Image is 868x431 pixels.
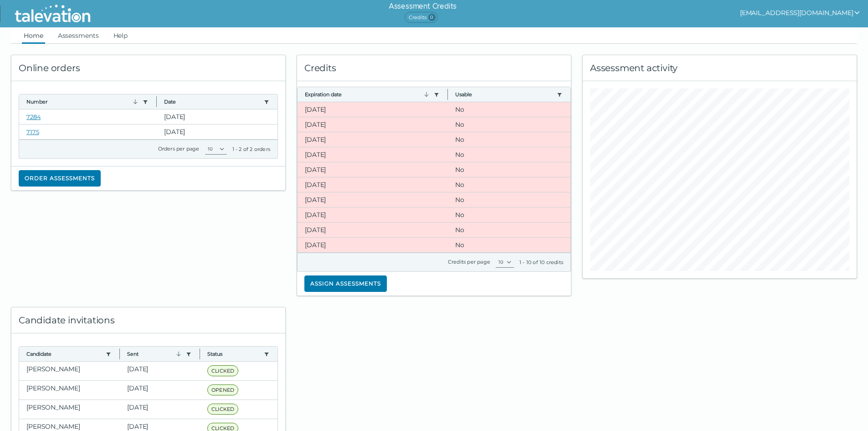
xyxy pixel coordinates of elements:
span: CLICKED [207,404,238,415]
clr-dg-cell: [DATE] [298,223,448,237]
button: show user actions [740,7,861,18]
clr-dg-cell: No [448,192,570,207]
clr-dg-cell: No [448,223,570,237]
button: Usable [455,91,553,98]
a: Home [22,27,45,44]
a: Assessments [56,27,101,44]
clr-dg-cell: [DATE] [120,381,200,400]
a: Help [112,27,130,44]
clr-dg-cell: [DATE] [298,102,448,117]
button: Column resize handle [117,344,123,363]
button: Order assessments [19,170,101,187]
button: Candidate [26,350,102,358]
div: Candidate invitations [11,307,285,333]
div: Credits [297,55,571,81]
clr-dg-cell: No [448,117,570,132]
clr-dg-cell: [PERSON_NAME] [19,362,120,380]
button: Date [164,98,260,105]
h6: Assessment Credits [389,1,457,12]
clr-dg-cell: No [448,132,570,147]
clr-dg-cell: No [448,177,570,192]
button: Column resize handle [197,344,203,363]
clr-dg-cell: [PERSON_NAME] [19,381,120,400]
clr-dg-cell: No [448,162,570,177]
button: Column resize handle [445,84,451,104]
button: Number [26,98,139,105]
clr-dg-cell: No [448,238,570,252]
button: Column resize handle [154,92,159,111]
div: 1 - 10 of 10 credits [519,259,563,266]
span: Credits [405,12,438,23]
clr-dg-cell: [DATE] [298,177,448,192]
clr-dg-cell: [DATE] [298,162,448,177]
button: Status [207,350,260,358]
button: Assign assessments [304,275,387,292]
clr-dg-cell: [DATE] [298,147,448,162]
clr-dg-cell: No [448,208,570,222]
span: CLICKED [207,365,238,376]
span: OPENED [207,384,238,395]
img: Talevation_Logo_Transparent_white.png [11,2,94,25]
clr-dg-cell: [DATE] [298,192,448,207]
div: Assessment activity [583,55,857,81]
div: 1 - 2 of 2 orders [232,145,270,153]
clr-dg-cell: [DATE] [157,125,277,139]
button: Expiration date [305,91,430,98]
clr-dg-cell: [DATE] [298,132,448,147]
clr-dg-cell: [PERSON_NAME] [19,400,120,419]
clr-dg-cell: [DATE] [298,208,448,222]
a: 7175 [26,128,39,135]
a: 7284 [26,113,41,120]
span: 0 [428,14,436,21]
clr-dg-cell: [DATE] [120,362,200,380]
clr-dg-cell: No [448,147,570,162]
label: Credits per page [448,259,490,265]
clr-dg-cell: [DATE] [120,400,200,419]
label: Orders per page [158,145,200,152]
clr-dg-cell: [DATE] [298,238,448,252]
clr-dg-cell: [DATE] [298,117,448,132]
div: Online orders [11,55,285,81]
button: Sent [127,350,182,358]
clr-dg-cell: [DATE] [157,109,277,124]
clr-dg-cell: No [448,102,570,117]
